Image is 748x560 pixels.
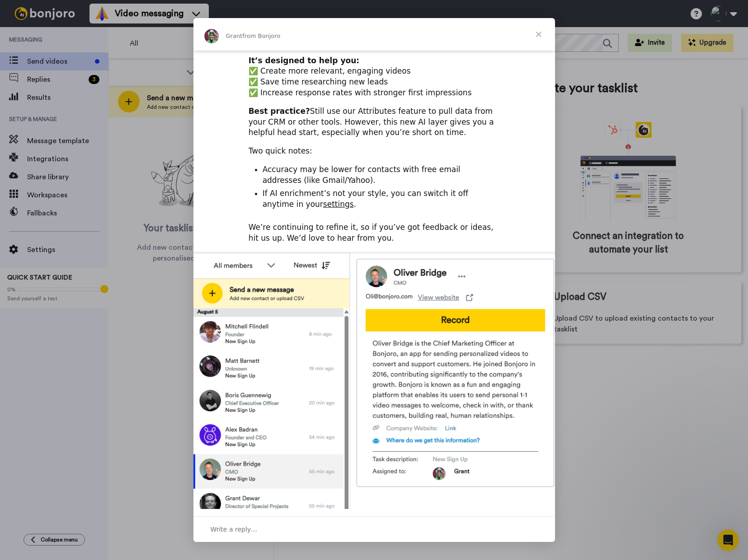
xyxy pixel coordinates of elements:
li: If AI enrichment’s not your style, you can switch it off anytime in your . [263,188,500,210]
li: Accuracy may be lower for contacts with free email addresses (like Gmail/Yahoo). [263,164,500,186]
span: Grant [226,33,243,39]
img: Profile image for Grant [204,29,219,43]
div: We’re continuing to refine it, so if you’ve got feedback or ideas, hit us up. We’d love to hear f... [249,222,500,244]
div: Still use our Attributes feature to pull data from your CRM or other tools. However, this new AI ... [249,106,500,138]
div: Two quick notes: [249,146,500,157]
b: It’s designed to help you: [249,56,359,65]
a: settings [323,200,354,209]
span: Close [522,18,555,51]
span: from Bonjoro [242,33,280,39]
span: Write a reply… [211,523,258,535]
b: Best practice? [249,107,310,116]
div: Open conversation and reply [193,516,555,542]
div: ✅ Create more relevant, engaging videos ✅ Save time researching new leads ✅ Increase response rat... [249,56,500,98]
